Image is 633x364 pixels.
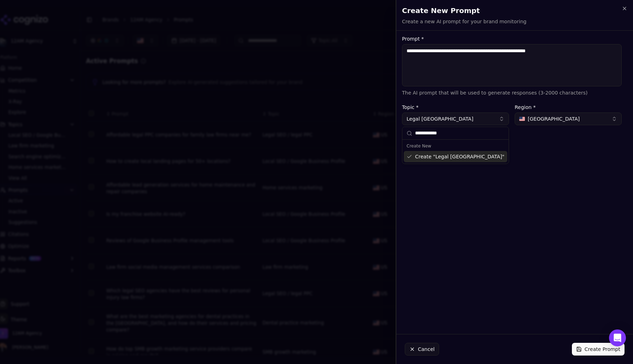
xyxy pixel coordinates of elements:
button: Legal [GEOGRAPHIC_DATA] [402,113,509,125]
div: Suggestions [402,140,509,164]
label: Topic * [402,105,509,110]
p: Create a new AI prompt for your brand monitoring [402,18,526,25]
img: United States [519,117,525,121]
span: [GEOGRAPHIC_DATA] [528,115,580,122]
div: Create New [404,141,507,151]
button: Create Prompt [572,343,625,356]
label: Prompt * [402,36,622,41]
p: The AI prompt that will be used to generate responses (3-2000 characters) [402,89,622,96]
div: Create " Legal [GEOGRAPHIC_DATA] " [404,151,507,162]
h2: Create New Prompt [402,6,627,16]
label: Region * [515,105,622,110]
button: Cancel [405,343,439,356]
